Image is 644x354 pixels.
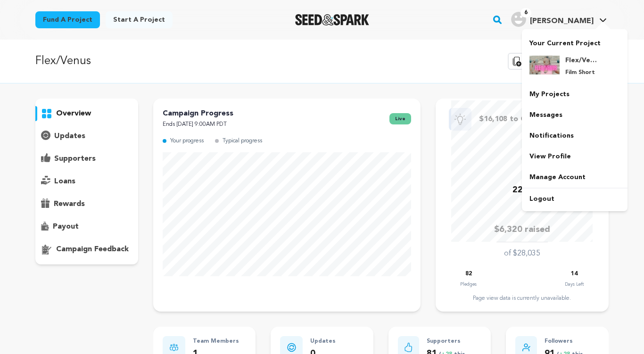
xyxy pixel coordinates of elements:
p: Typical progress [223,136,262,147]
p: Supporters [427,336,481,347]
a: Start a project [106,11,173,28]
p: of $28,035 [504,248,540,259]
span: [PERSON_NAME] [530,17,594,25]
p: Flex/Venus [35,53,91,70]
p: Team Members [193,336,239,347]
button: rewards [35,197,138,212]
p: overview [56,108,91,119]
button: supporters [35,151,138,166]
div: Page view data is currently unavailable. [445,295,599,302]
a: Logout [522,189,627,209]
a: Your Current Project Flex/Venus Film Short [529,35,620,84]
button: loans [35,174,138,189]
a: Seed&Spark Homepage [295,14,369,25]
a: My Projects [522,84,627,105]
p: Days Left [565,280,584,289]
p: Your Current Project [529,35,620,48]
img: user.png [511,12,526,27]
span: 6 [520,8,531,17]
p: 22% [512,183,531,197]
p: campaign feedback [56,244,129,255]
img: 3a9ad88bcbd3b677.jpg [529,56,560,74]
span: Jac'leen S.'s Profile [509,10,609,30]
h4: Flex/Venus [565,56,599,65]
button: campaign feedback [35,242,138,257]
p: Ends [DATE] 9:00AM PDT [163,119,233,130]
p: Followers [545,336,599,347]
p: Your progress [170,136,204,147]
a: Messages [522,105,627,125]
img: Seed&Spark Logo Dark Mode [295,14,369,25]
p: 82 [465,269,472,280]
a: Notifications [522,125,627,146]
p: rewards [54,198,85,210]
p: Film Short [565,69,599,76]
p: payout [53,221,79,232]
p: Campaign Progress [163,108,233,119]
p: supporters [54,153,96,165]
p: loans [54,176,75,187]
div: Jac'leen S.'s Profile [511,12,594,27]
a: View Profile [522,146,627,167]
button: overview [35,106,138,121]
p: Pledges [460,280,477,289]
span: live [389,113,411,124]
a: Manage Account [522,167,627,188]
button: updates [35,129,138,144]
button: payout [35,219,138,234]
a: Fund a project [35,11,100,28]
p: updates [54,131,85,142]
a: Jac'leen S.'s Profile [509,10,609,27]
p: 14 [571,269,578,280]
p: Updates [310,336,336,347]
